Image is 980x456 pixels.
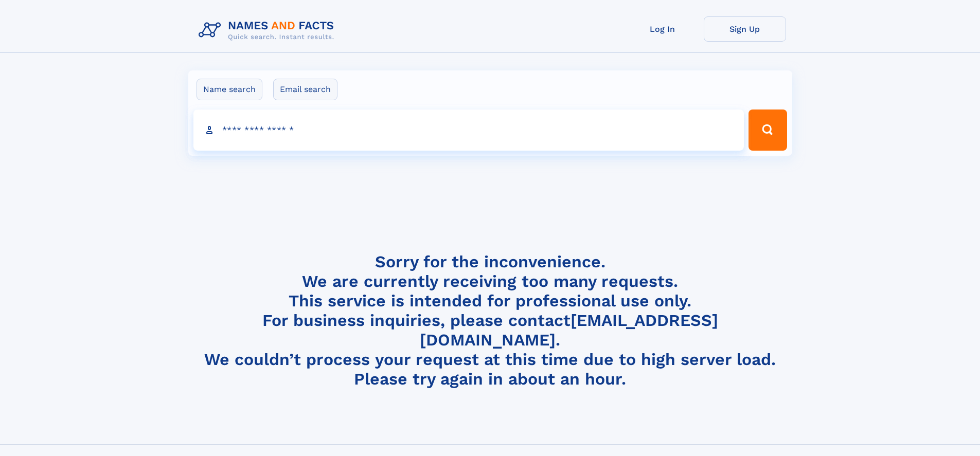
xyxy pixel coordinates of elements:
[704,16,786,42] a: Sign Up
[621,16,704,42] a: Log In
[749,110,787,151] button: Search Button
[194,16,343,44] img: Logo Names and Facts
[420,311,718,350] a: [EMAIL_ADDRESS][DOMAIN_NAME]
[193,110,744,151] input: search input
[194,252,786,389] h4: Sorry for the inconvenience. We are currently receiving too many requests. This service is intend...
[197,79,262,100] label: Name search
[273,79,337,100] label: Email search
